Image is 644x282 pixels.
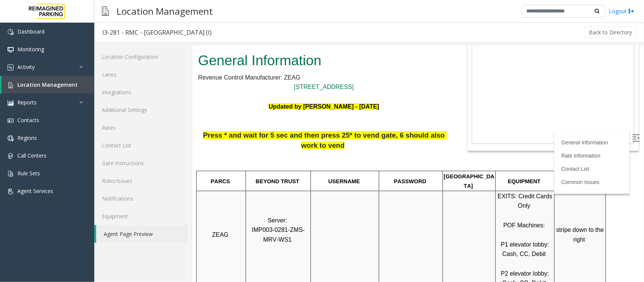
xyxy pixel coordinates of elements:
[94,172,188,190] a: Rules/Issues
[8,100,14,106] img: 'icon'
[94,136,188,154] a: Contact List
[6,5,257,25] h2: General Information
[20,185,36,192] span: ZEAG
[94,207,188,225] a: Equipment
[369,133,407,139] a: Common Issues
[17,63,35,70] span: Activity
[94,48,188,66] a: Location Configuration
[8,118,14,124] img: 'icon'
[8,64,14,70] img: 'icon'
[17,152,46,159] span: Call Centers
[6,28,108,35] span: Revenue Control Manufacturer: ZEAG
[8,189,14,195] img: 'icon'
[308,224,358,241] span: P2 elevator lobby: Cash, CC, Debit
[102,2,109,20] img: pageIcon
[629,7,635,15] img: logout
[63,132,107,138] span: BEYOND TRUST
[369,120,397,126] a: Contact List
[76,57,187,64] font: Updated by [PERSON_NAME] - [DATE]
[305,147,361,163] span: EXITS: Credit Cards Only
[8,135,14,141] img: 'icon'
[94,119,188,136] a: Rates
[94,101,188,119] a: Additional Settings
[201,132,234,138] span: PASSWORD
[136,132,168,138] span: USERNAME
[17,46,44,53] span: Monitoring
[101,38,161,44] a: [STREET_ADDRESS]
[17,170,40,177] span: Rule Sets
[2,76,94,93] a: Location Management
[11,85,254,103] span: Press * and wait for 5 sec and then press 25* to vend gate, 6 should also work to vend
[8,47,14,53] img: 'icon'
[251,127,302,143] span: [GEOGRAPHIC_DATA]
[113,2,217,20] h3: Location Management
[8,153,14,159] img: 'icon'
[102,28,212,37] div: I3-281 - RMC - [GEOGRAPHIC_DATA] (I)
[94,83,188,101] a: Integrations
[17,187,53,195] span: Agent Services
[8,171,14,177] img: 'icon'
[94,190,188,207] a: Notifications
[308,195,358,211] span: P1 elevator lobby: Cash, CC, Debit
[17,134,37,141] span: Regions
[369,107,408,113] a: Rate Information
[59,181,112,197] span: IMP003-0281-ZMS-MRV-WS1
[17,116,39,124] span: Contacts
[18,132,37,138] span: PARCS
[75,171,95,178] span: Server:
[8,29,14,35] img: 'icon'
[440,88,447,96] img: Open/Close Sidebar Menu
[311,176,352,182] span: POF Machines:
[96,225,188,243] a: Agent Page Preview
[8,82,14,88] img: 'icon'
[94,66,188,83] a: Lanes
[369,93,416,100] a: General Information
[315,132,348,138] span: EQUIPMENT
[609,7,635,15] a: Logout
[364,181,413,197] span: stripe down to the right
[17,81,78,88] span: Location Management
[17,28,45,35] span: Dashboard
[584,27,637,38] button: Back to Directory
[94,154,188,172] a: Gate Instructions
[17,99,37,106] span: Reports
